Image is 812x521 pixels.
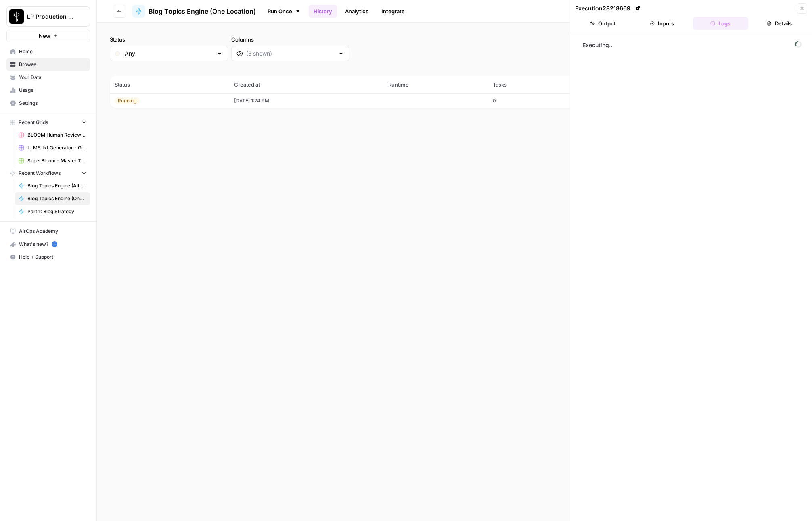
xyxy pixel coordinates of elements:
input: (5 shown) [246,50,335,58]
button: Recent Workflows [6,167,90,179]
span: Settings [19,100,86,107]
div: Running [115,97,140,104]
button: New [6,30,90,42]
label: Status [110,35,228,44]
button: Details [751,17,807,30]
button: Logs [693,17,749,30]
a: History [309,5,337,18]
button: Workspace: LP Production Workloads [6,6,90,27]
a: Part 1: Blog Strategy [15,205,90,218]
a: Settings [6,97,90,110]
span: Help + Support [19,253,86,261]
a: SuperBloom - Master Topic List [15,154,90,167]
label: Columns [231,35,349,44]
a: Blog Topics Engine (One Location) [132,5,256,18]
span: Recent Workflows [19,170,61,177]
th: Runtime [383,76,488,93]
a: Analytics [340,5,373,18]
a: Blog Topics Engine (One Location) [15,192,90,205]
span: Blog Topics Engine (All Locations) [27,182,86,189]
button: Recent Grids [6,116,90,129]
span: BLOOM Human Review (ver2) [27,131,86,139]
span: Your Data [19,74,86,81]
span: Part 1: Blog Strategy [27,208,86,215]
button: Help + Support [6,251,90,264]
input: Any [125,50,213,58]
span: Home [19,48,86,55]
span: (1 records) [110,61,799,76]
span: AirOps Academy [19,228,86,235]
button: What's new? 5 [6,238,90,251]
span: Blog Topics Engine (One Location) [27,195,86,202]
button: Output [575,17,631,30]
a: Browse [6,58,90,71]
a: AirOps Academy [6,225,90,238]
div: What's new? [7,238,90,250]
span: Recent Grids [19,119,48,126]
span: LP Production Workloads [27,12,76,21]
text: 5 [53,242,55,246]
img: LP Production Workloads Logo [9,9,24,24]
a: 5 [52,241,57,247]
span: Executing... [580,39,804,52]
span: Blog Topics Engine (One Location) [149,6,256,16]
a: Home [6,45,90,58]
th: Created at [229,76,383,93]
span: SuperBloom - Master Topic List [27,157,86,164]
th: Tasks [488,76,570,93]
span: New [39,32,50,40]
td: [DATE] 1:24 PM [229,93,383,108]
button: Inputs [634,17,690,30]
span: Usage [19,87,86,94]
span: Browse [19,61,86,68]
a: Run Once [262,4,306,18]
a: Blog Topics Engine (All Locations) [15,179,90,192]
a: Integrate [377,5,410,18]
div: Execution 28218669 [575,4,642,12]
a: LLMS.txt Generator - Grid [15,141,90,154]
td: 0 [488,93,570,108]
a: Your Data [6,71,90,84]
a: BLOOM Human Review (ver2) [15,129,90,141]
a: Usage [6,84,90,97]
th: Status [110,76,229,93]
span: LLMS.txt Generator - Grid [27,144,86,152]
